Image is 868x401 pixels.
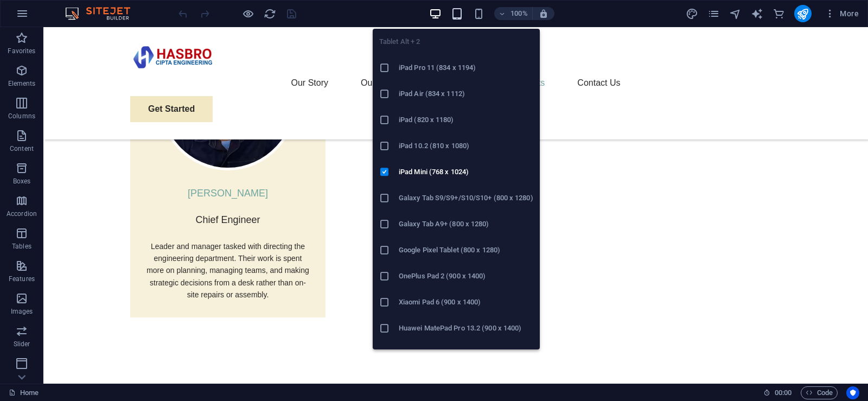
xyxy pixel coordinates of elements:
[775,386,792,399] span: 00 00
[9,386,39,399] a: Click to cancel selection. Double-click to open Pages
[399,348,533,361] h6: Huawei MatePad mini (600 x 1024)
[773,8,785,20] i: Commerce
[846,386,859,399] button: Usercentrics
[820,5,863,22] button: More
[707,7,720,20] button: pages
[399,113,533,126] h6: iPad (820 x 1180)
[806,386,833,399] span: Code
[825,8,859,19] span: More
[399,192,533,205] h6: Galaxy Tab S9/S9+/S10/S10+ (800 x 1280)
[10,144,34,153] p: Content
[796,8,809,20] i: Publish
[494,7,533,20] button: 100%
[12,242,31,251] p: Tables
[751,8,763,20] i: AI Writer
[729,7,742,20] button: navigator
[8,47,35,55] p: Favorites
[510,7,528,20] h6: 100%
[13,177,31,186] p: Boxes
[11,307,33,316] p: Images
[399,139,533,152] h6: iPad 10.2 (810 x 1080)
[399,296,533,309] h6: Xiaomi Pad 6 (900 x 1400)
[801,386,838,399] button: Code
[8,112,35,120] p: Columns
[773,7,786,20] button: commerce
[707,8,720,20] i: Pages (Ctrl+Alt+S)
[7,209,37,218] p: Accordion
[399,218,533,231] h6: Galaxy Tab A9+ (800 x 1280)
[399,61,533,74] h6: iPad Pro 11 (834 x 1194)
[399,322,533,335] h6: Huawei MatePad Pro 13.2 (900 x 1400)
[62,7,144,20] img: Editor Logo
[539,9,548,18] i: On resize automatically adjust zoom level to fit chosen device.
[263,7,276,20] button: reload
[14,340,30,348] p: Slider
[782,389,784,397] span: :
[399,244,533,257] h6: Google Pixel Tablet (800 x 1280)
[686,8,698,20] i: Design (Ctrl+Alt+Y)
[8,79,36,88] p: Elements
[399,166,533,179] h6: iPad Mini (768 x 1024)
[729,8,742,20] i: Navigator
[9,275,35,283] p: Features
[794,5,812,22] button: publish
[763,386,792,399] h6: Session time
[686,7,699,20] button: design
[399,270,533,283] h6: OnePlus Pad 2 (900 x 1400)
[399,87,533,100] h6: iPad Air (834 x 1112)
[751,7,764,20] button: text_generator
